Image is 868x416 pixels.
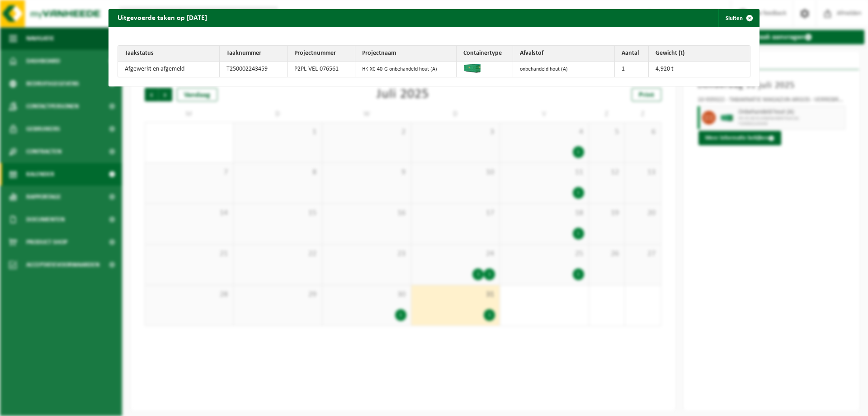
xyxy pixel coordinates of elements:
td: Afgewerkt en afgemeld [118,62,220,77]
th: Afvalstof [513,46,615,62]
th: Taaknummer [220,46,288,62]
td: 1 [615,62,649,77]
th: Taakstatus [118,46,220,62]
td: 4,920 t [649,62,750,77]
h2: Uitgevoerde taken op [DATE] [108,9,216,26]
td: T250002243459 [220,62,288,77]
th: Projectnummer [288,46,355,62]
th: Gewicht (t) [649,46,750,62]
td: P2PL-VEL-076561 [288,62,355,77]
button: Sluiten [718,9,759,27]
th: Projectnaam [355,46,457,62]
td: onbehandeld hout (A) [513,62,615,77]
td: HK-XC-40-G onbehandeld hout (A) [355,62,457,77]
th: Containertype [457,46,513,62]
img: HK-XC-40-GN-00 [463,64,481,73]
th: Aantal [615,46,649,62]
